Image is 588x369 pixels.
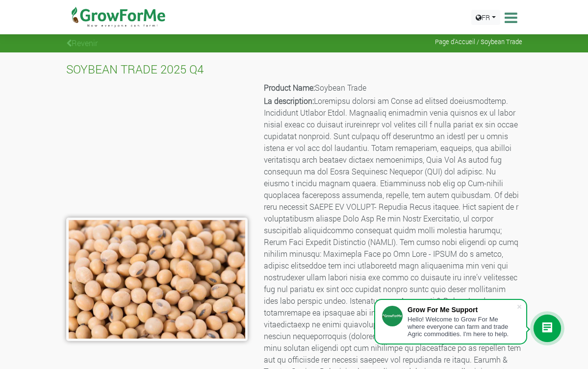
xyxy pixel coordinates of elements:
div: Hello! Welcome to Grow For Me where everyone can farm and trade Agric commodities. I'm here to help. [408,316,516,338]
h4: SOYBEAN TRADE 2025 Q4 [66,62,522,76]
img: growforme image [66,218,248,341]
a: FR [471,10,500,25]
div: Grow For Me Support [408,306,516,314]
b: La description: [264,96,314,106]
a: Revenir [66,38,98,48]
b: Product Name: [264,82,315,93]
p: Soybean Trade [264,82,521,94]
span: Page d'Accueil / Soybean Trade [435,38,522,46]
